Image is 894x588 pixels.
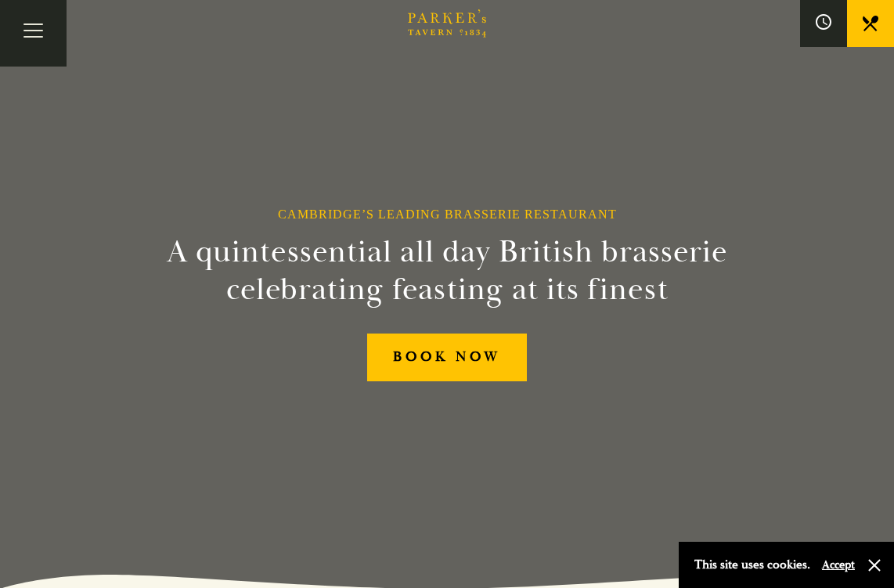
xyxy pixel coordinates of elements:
h1: Cambridge’s Leading Brasserie Restaurant [278,207,617,222]
a: BOOK NOW [367,334,528,381]
p: This site uses cookies. [694,554,810,576]
h2: A quintessential all day British brasserie celebrating feasting at its finest [153,233,741,308]
button: Close and accept [867,557,882,573]
button: Accept [822,557,855,572]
